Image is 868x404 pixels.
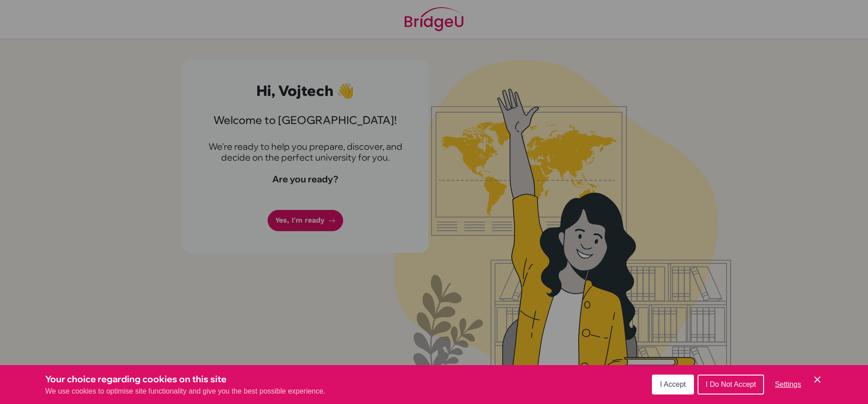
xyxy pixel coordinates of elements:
button: I Do Not Accept [698,375,764,394]
button: Settings [768,375,808,394]
span: Settings [775,380,801,388]
span: I Do Not Accept [706,380,756,388]
button: Save and close [812,374,823,385]
h3: Your choice regarding cookies on this site [45,372,325,386]
button: I Accept [652,375,694,394]
p: We use cookies to optimise site functionality and give you the best possible experience. [45,386,325,397]
span: I Accept [660,380,686,388]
